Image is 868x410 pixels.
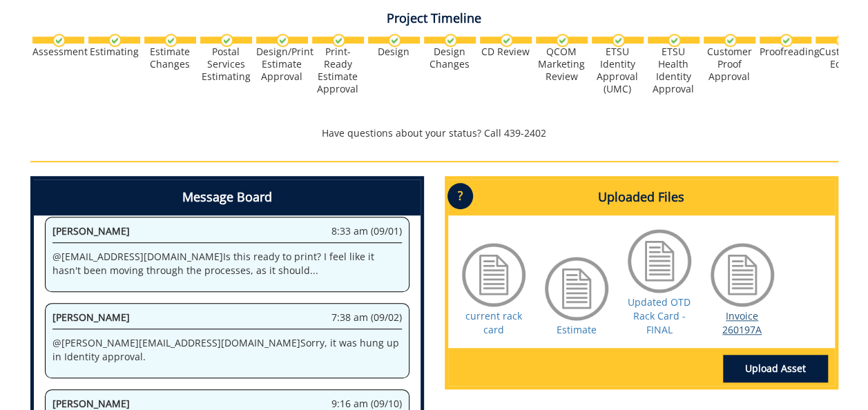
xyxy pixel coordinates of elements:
p: @ [PERSON_NAME][EMAIL_ADDRESS][DOMAIN_NAME] Sorry, it was hung up in Identity approval. [52,336,402,364]
div: Design Changes [424,46,476,70]
h4: Project Timeline [30,12,838,26]
img: checkmark [668,34,681,47]
img: checkmark [836,34,849,47]
img: checkmark [388,34,401,47]
img: checkmark [500,34,513,47]
div: CD Review [480,46,532,58]
h4: Message Board [34,179,421,215]
span: [PERSON_NAME] [52,311,130,324]
div: QCOM Marketing Review [536,46,588,83]
p: Have questions about your status? Call 439-2402 [30,126,838,140]
p: @ [EMAIL_ADDRESS][DOMAIN_NAME] Is this ready to print? I feel like it hasn't been moving through ... [52,250,402,277]
img: checkmark [52,34,66,47]
p: ? [447,183,473,209]
span: 7:38 am (09/02) [331,311,402,324]
a: current rack card [465,309,522,336]
img: checkmark [276,34,289,47]
div: Assessment [32,46,84,58]
div: Design [368,46,420,58]
img: checkmark [612,34,625,47]
span: [PERSON_NAME] [52,224,130,237]
span: 8:33 am (09/01) [331,224,402,238]
div: Proofreading [760,46,811,58]
img: checkmark [164,34,177,47]
div: Customer Proof Approval [704,46,755,83]
h4: Uploaded Files [448,179,835,215]
a: Invoice 260197A [722,309,762,336]
div: Postal Services Estimating [200,46,252,83]
img: checkmark [724,34,737,47]
img: checkmark [332,34,345,47]
div: Estimate Changes [144,46,196,70]
a: Estimate [557,323,597,336]
a: Upload Asset [723,355,828,382]
div: Estimating [88,46,140,58]
img: checkmark [220,34,233,47]
img: checkmark [444,34,457,47]
div: ETSU Health Identity Approval [648,46,700,95]
span: [PERSON_NAME] [52,397,130,410]
img: checkmark [780,34,793,47]
img: checkmark [556,34,569,47]
div: Customer Edits [816,46,867,70]
a: Updated OTD Rack Card - FINAL [628,295,691,336]
div: Design/Print Estimate Approval [256,46,308,83]
img: checkmark [108,34,122,47]
div: ETSU Identity Approval (UMC) [592,46,644,95]
div: Print-Ready Estimate Approval [312,46,364,95]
